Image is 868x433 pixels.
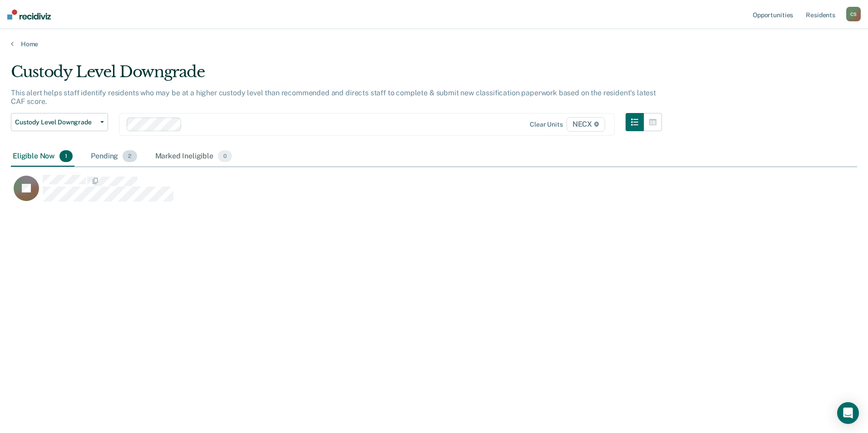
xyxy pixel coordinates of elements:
[11,147,74,167] div: Eligible Now1
[15,118,97,126] span: Custody Level Downgrade
[11,89,656,106] p: This alert helps staff identify residents who may be at a higher custody level than recommended a...
[89,147,138,167] div: Pending2
[567,117,605,132] span: NECX
[846,7,861,21] button: CS
[123,150,137,162] span: 2
[11,174,751,211] div: CaseloadOpportunityCell-00421678
[11,63,662,89] div: Custody Level Downgrade
[59,150,73,162] span: 1
[11,113,108,131] button: Custody Level Downgrade
[153,147,234,167] div: Marked Ineligible0
[837,402,859,424] div: Open Intercom Messenger
[11,40,857,48] a: Home
[530,121,563,128] div: Clear units
[218,150,232,162] span: 0
[7,10,51,20] img: Recidiviz
[846,7,861,21] div: C S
